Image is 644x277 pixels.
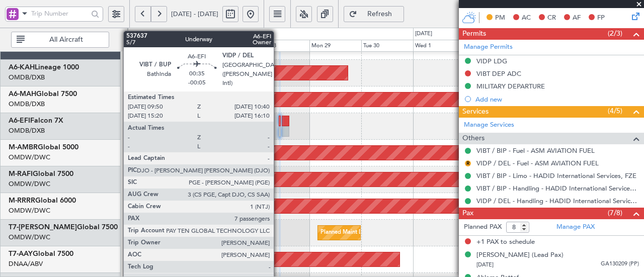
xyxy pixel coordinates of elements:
a: T7-[PERSON_NAME]Global 7500 [9,224,118,231]
span: (7/8) [608,208,622,218]
a: OMDB/DXB [9,126,45,135]
div: Planned Maint [GEOGRAPHIC_DATA] (Al Bateen Executive) [112,65,263,80]
a: OMDB/DXB [9,73,45,82]
span: [DATE] - [DATE] [171,10,218,19]
span: (4/5) [608,106,622,116]
span: AC [522,13,531,23]
div: Thu 25 [103,40,154,52]
span: A6-MAH [9,90,36,98]
div: [DATE] [130,30,147,38]
a: Manage Services [464,120,514,130]
a: T7-AAYGlobal 7500 [9,250,73,257]
div: VIDP LDG [476,57,507,65]
a: A6-MAHGlobal 7500 [9,90,77,98]
a: VIBT / BIP - Fuel - ASM AVIATION FUEL [476,146,595,155]
span: Pax [462,208,473,219]
div: [PERSON_NAME] (Lead Pax) [476,250,563,260]
a: A6-EFIFalcon 7X [9,117,63,124]
span: +1 PAX to schedule [476,237,535,247]
span: A6-KAH [9,64,35,71]
button: R [465,160,471,166]
span: Refresh [359,11,400,18]
label: Planned PAX [464,222,502,232]
span: M-RAFI [9,170,33,177]
a: Manage PAX [556,222,595,232]
div: Sun 28 [258,40,309,52]
a: Manage Permits [464,42,513,52]
a: OMDW/DWC [9,179,50,189]
span: T7-[PERSON_NAME] [9,224,77,231]
span: All Aircraft [27,36,106,43]
a: A6-KAHLineage 1000 [9,64,79,71]
span: (2/3) [608,28,622,39]
div: Fri 26 [154,40,206,52]
a: OMDW/DWC [9,206,50,215]
a: OMDB/DXB [9,100,45,109]
div: Add new [475,95,639,104]
a: M-RRRRGlobal 6000 [9,197,76,204]
a: OMDW/DWC [9,233,50,242]
button: Refresh [344,6,404,22]
span: [DATE] [476,261,494,268]
span: GA130209 (PP) [601,260,639,268]
a: VIBT / BIP - Limo - HADID International Services, FZE [476,171,636,180]
a: DNAA/ABV [9,259,43,268]
a: VIBT / BIP - Handling - HADID International Services, FZE [476,184,639,193]
span: Others [462,133,485,144]
div: Planned Maint Dubai (Al Maktoum Intl) [320,225,420,240]
a: OMDW/DWC [9,153,50,162]
a: VIDP / DEL - Handling - HADID International Services, FZE [476,197,639,205]
span: Services [462,106,489,118]
span: PM [495,13,505,23]
div: Wed 1 [413,40,465,52]
a: M-AMBRGlobal 5000 [9,144,78,151]
span: M-AMBR [9,144,38,151]
span: FP [597,13,605,23]
div: Sat 27 [206,40,258,52]
a: VIDP / DEL - Fuel - ASM AVIATION FUEL [476,159,599,167]
div: Tue 30 [361,40,413,52]
div: MILITARY DEPARTURE [476,82,545,90]
button: All Aircraft [11,32,109,48]
span: M-RRRR [9,197,35,204]
div: VIBT DEP ADC [476,69,521,78]
a: M-RAFIGlobal 7500 [9,170,73,177]
span: Permits [462,28,486,40]
div: Mon 29 [309,40,361,52]
div: [DATE] [415,30,432,38]
span: T7-AAY [9,250,33,257]
span: AF [573,13,581,23]
span: A6-EFI [9,117,30,124]
span: CR [547,13,556,23]
input: Trip Number [31,6,88,21]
